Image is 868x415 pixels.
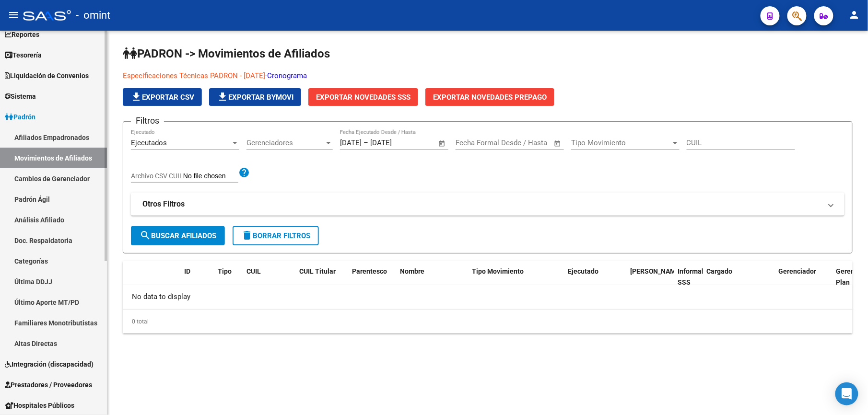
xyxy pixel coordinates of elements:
[180,261,214,293] datatable-header-cell: ID
[568,267,598,275] span: Ejecutado
[140,231,216,240] span: Buscar Afiliados
[214,261,243,293] datatable-header-cell: Tipo
[246,267,261,275] span: CUIL
[396,261,468,293] datatable-header-cell: Nombre
[433,93,547,102] span: Exportar Novedades Prepago
[678,267,712,286] span: Informable SSS
[131,172,183,180] span: Archivo CSV CUIL
[437,138,448,149] button: Open calendar
[472,267,524,275] span: Tipo Movimiento
[703,261,775,293] datatable-header-cell: Cargado
[571,138,671,147] span: Tipo Movimiento
[707,267,733,275] span: Cargado
[626,261,674,293] datatable-header-cell: Fecha Formal
[5,359,94,369] span: Integración (discapacidad)
[184,267,190,275] span: ID
[779,267,817,275] span: Gerenciador
[352,267,387,275] span: Parentesco
[400,267,424,275] span: Nombre
[564,261,626,293] datatable-header-cell: Ejecutado
[123,88,202,106] button: Exportar CSV
[246,138,324,147] span: Gerenciadores
[674,261,703,293] datatable-header-cell: Informable SSS
[468,261,564,293] datatable-header-cell: Tipo Movimiento
[241,230,253,241] mat-icon: delete
[123,285,853,309] div: No data to display
[123,71,265,80] a: Especificaciones Técnicas PADRON - [DATE]
[5,380,92,390] span: Prestadores / Proveedores
[5,70,89,81] span: Liquidación de Convenios
[5,29,39,40] span: Reportes
[495,138,542,147] input: End date
[130,91,142,103] mat-icon: file_download
[131,226,225,245] button: Buscar Afiliados
[5,91,36,102] span: Sistema
[142,199,185,209] strong: Otros Filtros
[123,70,746,81] p: -
[552,138,563,149] button: Open calendar
[775,261,833,293] datatable-header-cell: Gerenciador
[209,88,301,106] button: Exportar Bymovi
[233,226,319,245] button: Borrar Filtros
[5,112,35,122] span: Padrón
[370,138,417,147] input: End date
[183,172,238,181] input: Archivo CSV CUIL
[131,114,164,127] h3: Filtros
[267,71,307,80] a: Cronograma
[140,230,151,241] mat-icon: search
[218,267,232,275] span: Tipo
[243,261,295,293] datatable-header-cell: CUIL
[364,138,368,147] span: –
[295,261,348,293] datatable-header-cell: CUIL Titular
[238,167,250,178] mat-icon: help
[5,50,42,60] span: Tesorería
[8,9,19,21] mat-icon: menu
[630,267,682,275] span: [PERSON_NAME]
[217,93,293,102] span: Exportar Bymovi
[835,382,858,405] div: Open Intercom Messenger
[123,310,853,334] div: 0 total
[76,5,110,26] span: - omint
[425,88,554,106] button: Exportar Novedades Prepago
[241,231,310,240] span: Borrar Filtros
[130,93,194,102] span: Exportar CSV
[217,91,228,103] mat-icon: file_download
[348,261,396,293] datatable-header-cell: Parentesco
[299,267,336,275] span: CUIL Titular
[5,400,74,411] span: Hospitales Públicos
[308,88,418,106] button: Exportar Novedades SSS
[131,138,167,147] span: Ejecutados
[456,138,487,147] input: Start date
[849,9,860,21] mat-icon: person
[340,138,362,147] input: Start date
[316,93,411,102] span: Exportar Novedades SSS
[123,47,330,60] span: PADRON -> Movimientos de Afiliados
[131,193,845,216] mat-expansion-panel-header: Otros Filtros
